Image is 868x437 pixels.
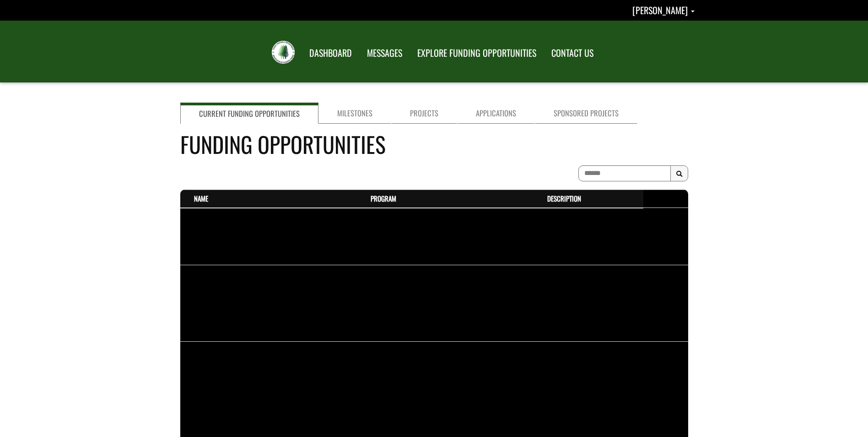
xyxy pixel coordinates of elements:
a: CONTACT US [545,42,600,65]
a: Start an Application [657,226,685,246]
input: To search on partial text, use the asterisk (*) wildcard character. [578,165,671,181]
nav: Main Navigation [301,39,600,65]
a: Projects [391,103,457,124]
a: Current Funding Opportunities [180,103,318,124]
img: FRIAA Submissions Portal [272,41,295,64]
a: MESSAGES [360,42,409,65]
button: Search Results [670,165,688,182]
h4: Funding Opportunities [180,128,688,160]
a: Program [371,193,396,203]
a: Name [194,193,208,203]
td: FFP-FireSmart RFEOI (Vegetation Management) July 2025 [180,208,357,265]
a: FFP-FireSmart RFEOI (Vegetation Management) [DATE] [194,231,328,241]
span: [PERSON_NAME] [632,3,688,17]
td: FFP-FireSmart RFP (Non-Vegetation) - July 2025 [180,265,357,341]
a: EXPLORE FUNDING OPPORTUNITIES [410,42,543,65]
a: Applications [457,103,535,124]
td: Request for Expressions of Interest (RFEOI) in the FRIAA FireSmart Program, for the vegetation ma... [534,208,643,265]
a: Milestones [318,103,391,124]
a: Sponsored Projects [535,103,637,124]
a: Start an Application [657,293,685,312]
a: FFP-FireSmart RFP (Non-Vegetation) - [DATE] [194,298,305,308]
a: DASHBOARD [302,42,359,65]
td: Request for Proposals (RFP) in the FRIAA FireSmart Program, for non-vegetation management discipl... [534,265,643,341]
a: Cristina Shantz [632,3,695,17]
td: FRIAA FireSmart Program [357,208,534,265]
a: Description [547,193,581,203]
td: FRIAA FireSmart Program [357,265,534,341]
